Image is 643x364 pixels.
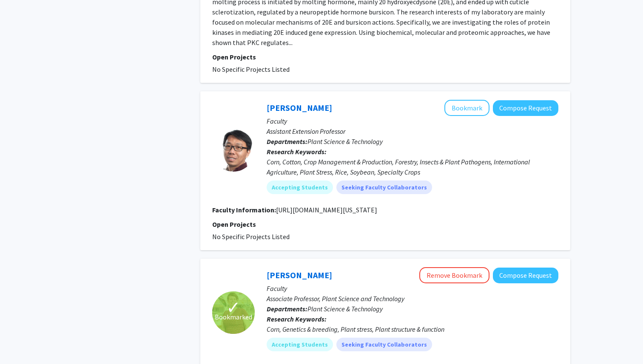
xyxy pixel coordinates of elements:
[267,324,558,334] div: Corn, Genetics & breeding, Plant stress, Plant structure & function
[212,232,290,241] span: No Specific Projects Listed
[226,303,241,312] span: ✓
[267,315,327,323] b: Research Keywords:
[267,338,333,351] mat-chip: Accepting Students
[267,270,332,280] a: [PERSON_NAME]
[267,126,558,136] p: Assistant Extension Professor
[267,283,558,293] p: Faculty
[6,326,36,358] iframe: Chat
[212,52,558,62] p: Open Projects
[267,305,307,313] b: Departments:
[267,157,558,177] div: Corn, Cotton, Crop Management & Production, Forestry, Insects & Plant Pathogens, International Ag...
[267,147,327,156] b: Research Keywords:
[493,100,558,116] button: Compose Request to Peng Tian
[215,312,252,322] span: Bookmarked
[336,181,432,194] mat-chip: Seeking Faculty Collaborators
[267,181,333,194] mat-chip: Accepting Students
[212,206,276,214] b: Faculty Information:
[444,100,489,116] button: Add Peng Tian to Bookmarks
[212,219,558,229] p: Open Projects
[267,116,558,126] p: Faculty
[267,293,558,304] p: Associate Professor, Plant Science and Technology
[212,65,290,73] span: No Specific Projects Listed
[336,338,432,351] mat-chip: Seeking Faculty Collaborators
[307,305,383,313] span: Plant Science & Technology
[267,102,332,113] a: [PERSON_NAME]
[493,268,558,283] button: Compose Request to Erin Sparks
[276,206,377,214] fg-read-more: [URL][DOMAIN_NAME][US_STATE]
[267,137,307,146] b: Departments:
[419,267,489,283] button: Remove Bookmark
[307,137,383,146] span: Plant Science & Technology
